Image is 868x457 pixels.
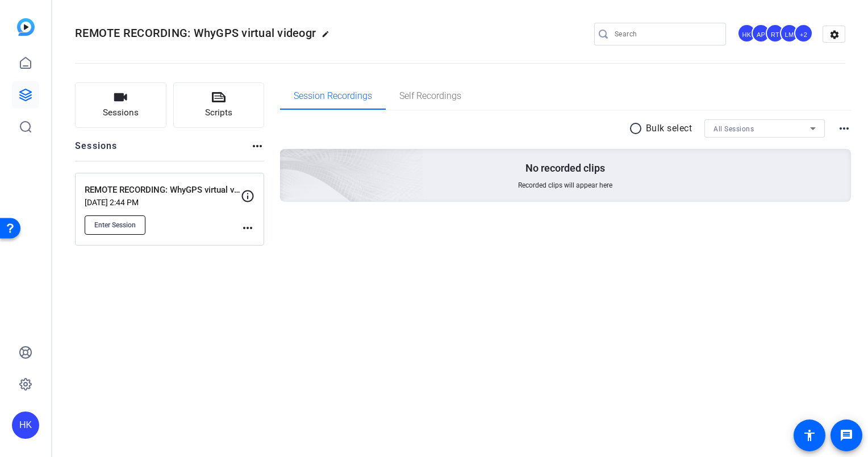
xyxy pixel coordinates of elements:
[823,26,846,43] mat-icon: settings
[766,24,784,43] div: RT
[94,221,136,230] span: Enter Session
[85,215,145,235] button: Enter Session
[629,122,646,135] mat-icon: radio_button_unchecked
[840,429,853,442] mat-icon: message
[615,27,717,41] input: Search
[803,429,816,442] mat-icon: accessibility
[75,139,118,161] h2: Sessions
[173,82,265,128] button: Scripts
[399,92,461,101] span: Self Recordings
[322,30,335,44] mat-icon: edit
[85,184,241,197] p: REMOTE RECORDING: WhyGPS virtual videography ([PERSON_NAME]) // 2504-11516-CS
[737,24,757,44] ngx-avatar: Hakim Kabbaj
[646,122,692,135] p: Bulk select
[794,24,813,43] div: +2
[85,198,241,207] p: [DATE] 2:44 PM
[251,139,264,153] mat-icon: more_horiz
[737,24,756,43] div: HK
[525,161,605,175] p: No recorded clips
[752,24,770,43] div: AP
[837,122,851,135] mat-icon: more_horiz
[780,24,799,43] div: LM
[205,106,232,119] span: Scripts
[294,92,372,101] span: Session Recordings
[153,36,424,283] img: embarkstudio-empty-session.png
[75,26,316,40] span: REMOTE RECORDING: WhyGPS virtual videogr
[17,18,35,36] img: blue-gradient.svg
[713,125,754,133] span: All Sessions
[241,221,254,235] mat-icon: more_horiz
[766,24,786,44] ngx-avatar: Rob Thomas
[103,106,139,119] span: Sessions
[780,24,800,44] ngx-avatar: Lalo Moreno
[75,82,166,128] button: Sessions
[12,412,39,439] div: HK
[518,181,612,190] span: Recorded clips will appear here
[752,24,771,44] ngx-avatar: Andrew Penziner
